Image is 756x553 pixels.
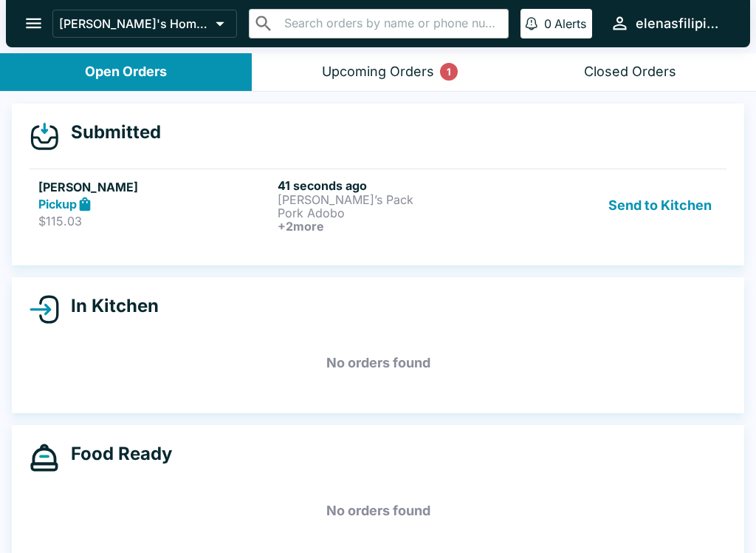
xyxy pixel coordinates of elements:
[30,169,726,242] a: [PERSON_NAME]Pickup$115.0341 seconds ago[PERSON_NAME]’s PackPork Adobo+2moreSend to Kitchen
[447,64,451,79] p: 1
[322,64,434,81] div: Upcoming Orders
[278,178,511,193] h6: 41 seconds ago
[59,16,210,31] p: [PERSON_NAME]'s Home of the Finest Filipino Foods
[30,336,726,390] h5: No orders found
[584,64,676,81] div: Closed Orders
[52,10,237,38] button: [PERSON_NAME]'s Home of the Finest Filipino Foods
[59,121,161,143] h4: Submitted
[59,295,159,317] h4: In Kitchen
[15,4,52,42] button: open drawer
[59,443,172,465] h4: Food Ready
[38,197,77,211] strong: Pickup
[38,214,272,228] p: $115.03
[38,178,272,196] h5: [PERSON_NAME]
[280,13,502,34] input: Search orders by name or phone number
[85,64,167,81] div: Open Orders
[554,16,586,31] p: Alerts
[544,16,551,31] p: 0
[278,206,511,220] p: Pork Adobo
[602,178,718,233] button: Send to Kitchen
[636,15,726,33] div: elenasfilipinofoods
[278,193,511,206] p: [PERSON_NAME]’s Pack
[30,484,726,537] h5: No orders found
[604,7,732,39] button: elenasfilipinofoods
[278,220,511,233] h6: + 2 more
